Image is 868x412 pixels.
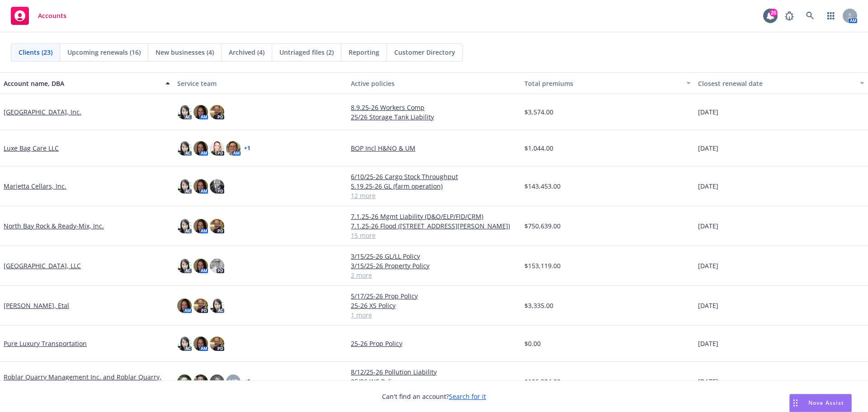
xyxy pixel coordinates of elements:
img: photo [177,105,192,119]
button: Closest renewal date [694,72,868,94]
a: 12 more [351,191,517,200]
img: photo [226,141,241,156]
img: photo [210,141,224,156]
img: photo [210,105,224,119]
a: Roblar Quarry Management Inc. and Roblar Quarry, LLC [4,372,170,391]
a: Report a Bug [780,7,798,25]
img: photo [210,219,224,233]
a: [PERSON_NAME], Etal [4,301,69,310]
span: [DATE] [698,377,718,386]
a: 2 more [351,270,517,280]
button: Service team [174,72,347,94]
a: [GEOGRAPHIC_DATA], Inc. [4,107,81,117]
span: $3,574.00 [524,107,553,117]
a: + 3 [244,379,250,384]
a: 8/12/25-26 Pollution Liability [351,367,517,377]
span: [DATE] [698,143,718,153]
span: $3,335.00 [524,301,553,310]
span: $153,119.00 [524,261,561,270]
span: HB [229,377,238,386]
a: Pure Luxury Transportation [4,339,87,348]
span: [DATE] [698,339,718,348]
img: photo [210,374,224,389]
img: photo [193,219,208,233]
div: Closest renewal date [698,79,854,88]
a: BOP Incl H&NO & UM [351,143,517,153]
span: [DATE] [698,107,718,117]
span: Clients (23) [19,47,52,57]
a: 25-26 XS Policy [351,301,517,310]
span: [DATE] [698,221,718,231]
a: 7.1.25-26 Flood ([STREET_ADDRESS][PERSON_NAME]) [351,221,517,231]
img: photo [210,336,224,351]
span: Nova Assist [808,399,844,407]
span: $1,044.00 [524,143,553,153]
span: [DATE] [698,181,718,191]
a: 25/26 Storage Tank Liability [351,112,517,122]
a: Search [801,7,819,25]
div: Active policies [351,79,517,88]
span: Upcoming renewals (16) [67,47,141,57]
span: Untriaged files (2) [279,47,334,57]
img: photo [193,179,208,194]
span: Archived (4) [229,47,264,57]
span: New businesses (4) [156,47,214,57]
a: 5/17/25-26 Prop Policy [351,291,517,301]
a: 1 more [351,310,517,320]
div: Total premiums [524,79,681,88]
img: photo [177,336,192,351]
span: $750,639.00 [524,221,561,231]
a: 3/15/25-26 GL/LL Policy [351,251,517,261]
span: [DATE] [698,261,718,270]
a: 7.1.25-26 Mgmt Liability (D&O/ELP/FID/CRM) [351,212,517,221]
img: photo [210,298,224,313]
button: Active policies [347,72,521,94]
a: + 1 [244,146,250,151]
a: Marietta Cellars, Inc. [4,181,66,191]
a: Switch app [822,7,840,25]
a: 3/15/25-26 Property Policy [351,261,517,270]
img: photo [177,374,192,389]
span: [DATE] [698,301,718,310]
a: 8.9.25-26 Workers Comp [351,103,517,112]
a: Accounts [7,3,70,28]
img: photo [210,179,224,194]
a: 6/10/25-26 Cargo Stock Throughput [351,172,517,181]
a: 5.19.25-26 GL (farm operation) [351,181,517,191]
img: photo [193,105,208,119]
div: 20 [769,9,778,17]
img: photo [177,141,192,156]
div: Account name, DBA [4,79,160,88]
span: Customer Directory [394,47,455,57]
a: Luxe Bag Care LLC [4,143,59,153]
img: photo [193,141,208,156]
img: photo [193,259,208,273]
span: Can't find an account? [382,392,486,401]
span: Reporting [349,47,379,57]
button: Nova Assist [789,394,852,412]
img: photo [177,259,192,273]
a: 25-26 Prop Policy [351,339,517,348]
button: Total premiums [521,72,694,94]
a: 25/26 WC Policy [351,377,517,386]
div: Drag to move [790,394,801,412]
a: 15 more [351,231,517,240]
span: $143,453.00 [524,181,561,191]
a: [GEOGRAPHIC_DATA], LLC [4,261,81,270]
span: $0.00 [524,339,541,348]
img: photo [193,374,208,389]
img: photo [177,219,192,233]
a: Search for it [449,392,486,401]
img: photo [193,298,208,313]
img: photo [210,259,224,273]
img: photo [193,336,208,351]
span: $196,024.00 [524,377,561,386]
img: photo [177,298,192,313]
